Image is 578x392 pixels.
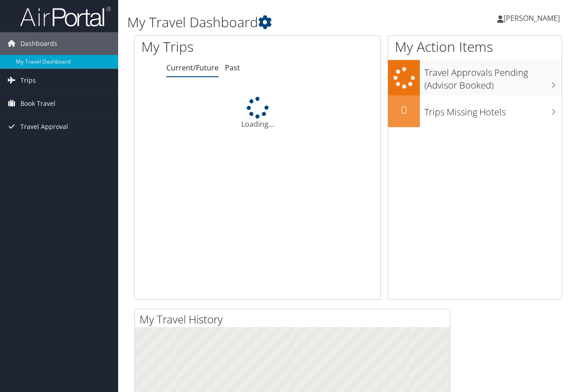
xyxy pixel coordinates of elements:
a: 0Trips Missing Hotels [388,95,562,127]
h3: Travel Approvals Pending (Advisor Booked) [424,62,562,92]
a: [PERSON_NAME] [497,5,569,32]
span: [PERSON_NAME] [503,13,560,23]
a: Past [225,63,240,73]
div: Loading... [135,97,380,129]
span: Dashboards [20,32,57,55]
h2: My Travel History [140,312,450,327]
h3: Trips Missing Hotels [424,101,562,119]
span: Trips [20,69,36,92]
h1: My Trips [141,37,271,56]
h1: My Travel Dashboard [127,13,422,32]
img: airportal-logo.png [20,6,111,27]
h2: 0 [388,102,420,118]
a: Current/Future [166,63,219,73]
a: Travel Approvals Pending (Advisor Booked) [388,60,562,95]
h1: My Action Items [388,37,562,56]
span: Travel Approval [20,115,68,138]
span: Book Travel [20,92,55,115]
